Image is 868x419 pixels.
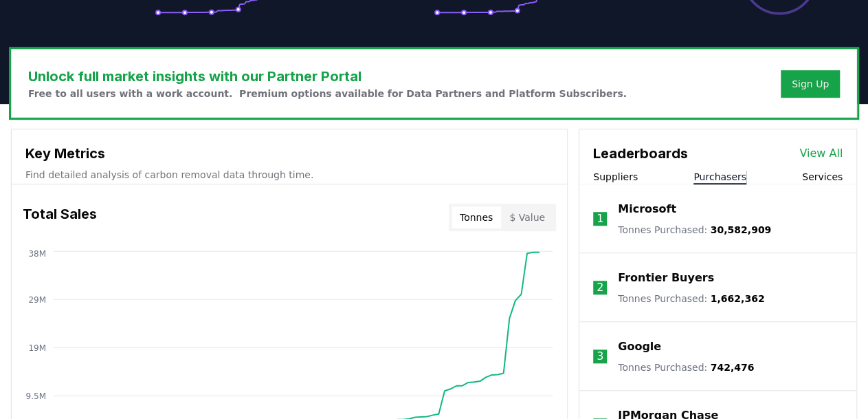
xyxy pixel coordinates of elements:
[792,77,829,91] a: Sign Up
[593,170,638,184] button: Suppliers
[593,143,688,164] h3: Leaderboards
[799,145,843,162] a: View All
[618,361,754,374] p: Tonnes Purchased :
[25,143,553,164] h3: Key Metrics
[597,348,603,365] p: 3
[618,223,771,237] p: Tonnes Purchased :
[28,87,627,100] p: Free to all users with a work account. Premium options available for Data Partners and Platform S...
[781,70,840,98] button: Sign Up
[28,66,627,87] h3: Unlock full market insights with our Partner Portal
[452,206,501,228] button: Tonnes
[618,339,661,355] a: Google
[23,204,97,231] h3: Total Sales
[711,224,772,235] span: 30,582,909
[28,249,46,259] tspan: 38M
[802,170,843,184] button: Services
[25,168,553,182] p: Find detailed analysis of carbon removal data through time.
[693,170,746,184] button: Purchasers
[28,343,46,352] tspan: 19M
[618,201,676,217] a: Microsoft
[26,391,46,400] tspan: 9.5M
[711,362,755,373] span: 742,476
[597,279,603,296] p: 2
[501,206,553,228] button: $ Value
[597,211,603,227] p: 1
[711,293,765,304] span: 1,662,362
[618,292,764,305] p: Tonnes Purchased :
[618,270,714,286] a: Frontier Buyers
[28,294,46,304] tspan: 29M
